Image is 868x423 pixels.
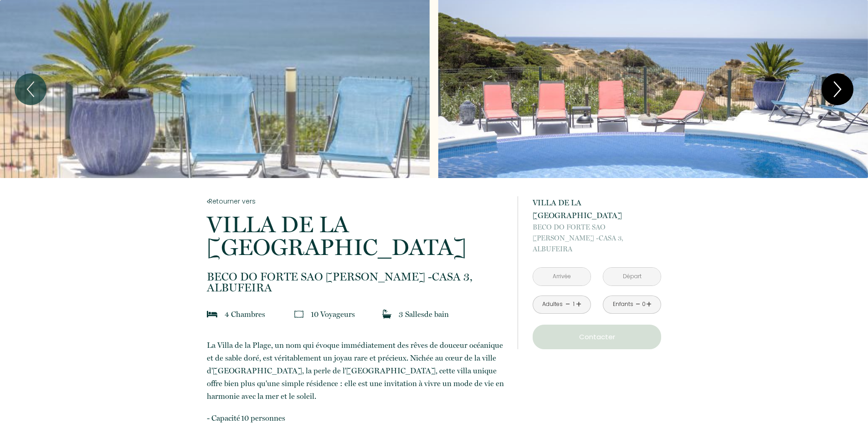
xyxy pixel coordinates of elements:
[294,310,303,319] img: guests
[603,268,661,285] input: Départ
[636,297,641,311] a: -
[533,325,661,349] button: Contacter
[646,297,652,311] a: +
[642,300,646,309] div: 0
[207,271,506,293] p: ALBUFEIRA
[207,339,506,403] p: La Villa de la Plage, un nom qui évoque immédiatement des rêves de douceur océanique et de sable ...
[613,300,633,309] div: Enfants
[533,222,661,255] p: ALBUFEIRA
[207,271,506,282] span: BECO DO FORTE SAO [PERSON_NAME] -CASA 3,
[15,73,46,105] button: Previous
[576,297,581,311] a: +
[571,300,576,309] div: 1
[262,310,265,319] span: s
[225,308,265,321] p: 4 Chambre
[533,268,591,285] input: Arrivée
[207,196,506,206] a: Retourner vers
[421,310,424,319] span: s
[822,73,853,105] button: Next
[311,308,355,321] p: 10 Voyageur
[533,222,661,244] span: BECO DO FORTE SAO [PERSON_NAME] -CASA 3,
[352,310,355,319] span: s
[399,308,449,321] p: 3 Salle de bain
[565,297,570,311] a: -
[207,213,506,259] p: VILLA DE LA [GEOGRAPHIC_DATA]
[542,300,563,309] div: Adultes
[536,331,658,342] p: Contacter
[533,196,661,222] p: VILLA DE LA [GEOGRAPHIC_DATA]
